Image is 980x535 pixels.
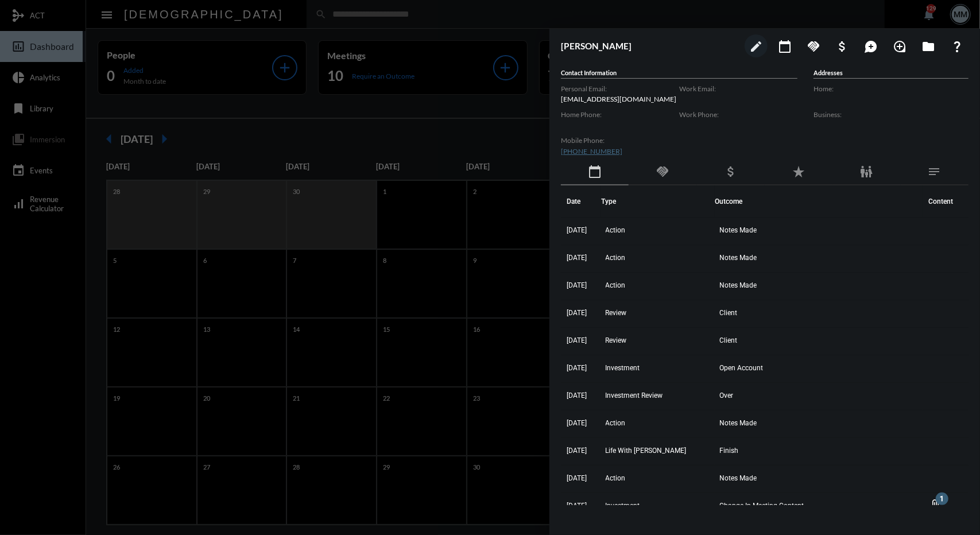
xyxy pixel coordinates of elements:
th: Content [923,185,969,218]
span: [DATE] [567,474,587,482]
span: [DATE] [567,391,587,400]
span: Review [606,336,627,344]
mat-icon: star_rate [792,165,805,179]
mat-icon: calendar_today [588,165,602,179]
th: Type [601,185,715,218]
span: Notes Made [719,281,757,289]
label: Home Phone: [561,110,679,119]
span: Client [719,336,737,344]
button: Add meeting [773,34,796,57]
span: Life With [PERSON_NAME] [606,447,687,455]
mat-icon: calendar_today [778,40,792,53]
span: Notes Made [719,419,757,427]
button: edit person [745,34,768,57]
mat-icon: handshake [656,165,669,179]
span: Over [719,391,733,400]
label: Work Email: [679,84,797,93]
span: [DATE] [567,226,587,234]
span: Action [606,474,626,482]
mat-icon: question_mark [950,40,964,53]
mat-icon: handshake [807,40,820,53]
span: [DATE] [567,447,587,455]
span: Investment [606,364,640,372]
button: Archives [917,34,940,57]
mat-icon: family_restroom [859,165,873,179]
button: Add Business [831,34,854,57]
span: Action [606,226,626,234]
span: [DATE] [567,419,587,427]
label: Mobile Phone: [561,136,679,145]
h3: [PERSON_NAME] [561,41,739,51]
button: Add Mention [859,34,882,57]
button: What If? [946,34,969,57]
mat-icon: maps_ugc [864,40,878,53]
mat-icon: attach_money [835,40,849,53]
span: [DATE] [567,502,587,510]
span: [DATE] [567,336,587,344]
span: Notes Made [719,226,757,234]
a: [PHONE_NUMBER] [561,147,622,156]
h5: Addresses [814,69,969,79]
mat-icon: folder [921,40,935,53]
th: Outcome [715,185,923,218]
span: Notes Made [719,474,757,482]
span: Change In Meeting Content [719,502,804,510]
p: [EMAIL_ADDRESS][DOMAIN_NAME] [561,95,679,103]
span: Action [606,254,626,262]
mat-icon: loupe [893,40,907,53]
span: Client [719,309,737,317]
span: [DATE] [567,281,587,289]
label: Home: [814,84,969,93]
button: Add Introduction [888,34,911,57]
h5: Contact Information [561,69,797,79]
mat-icon: Open Content List [928,499,942,513]
span: Investment Review [606,391,663,400]
span: Review [606,309,627,317]
span: [DATE] [567,254,587,262]
span: Notes Made [719,254,757,262]
mat-icon: notes [928,165,942,179]
span: [DATE] [567,309,587,317]
mat-icon: edit [749,40,763,53]
span: Investment [606,502,640,510]
span: Action [606,281,626,289]
label: Business: [814,110,969,119]
mat-icon: attach_money [724,165,738,179]
span: Open Account [719,364,763,372]
span: [DATE] [567,364,587,372]
label: Personal Email: [561,84,679,93]
button: Add Commitment [802,34,825,57]
span: Action [606,419,626,427]
span: Finish [719,447,738,455]
th: Date [561,185,601,218]
label: Work Phone: [679,110,797,119]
